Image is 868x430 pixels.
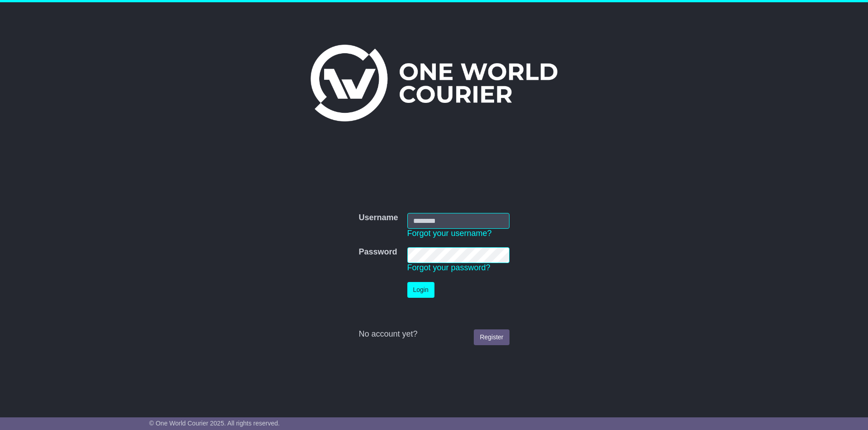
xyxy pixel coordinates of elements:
a: Forgot your password? [407,263,491,272]
label: Username [359,213,398,223]
a: Register [474,329,509,345]
label: Password [359,247,397,257]
span: © One World Courier 2025. All rights reserved. [149,420,280,427]
img: One World [311,45,557,121]
div: No account yet? [359,329,509,339]
a: Forgot your username? [407,229,492,238]
button: Login [407,282,434,298]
